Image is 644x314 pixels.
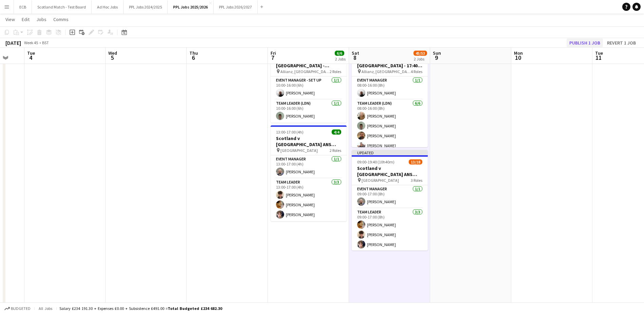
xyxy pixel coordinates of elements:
[271,178,347,221] app-card-role: Team Leader3/313:00-17:00 (4h)[PERSON_NAME][PERSON_NAME][PERSON_NAME]
[3,15,18,24] a: View
[271,155,347,178] app-card-role: Event Manager1/113:00-17:00 (4h)[PERSON_NAME]
[433,50,441,56] span: Sun
[352,185,428,208] app-card-role: Event Manager1/109:00-17:00 (8h)[PERSON_NAME]
[271,50,276,56] span: Fri
[32,0,92,14] button: Scotland Match - Test Board
[36,16,47,22] span: Jobs
[352,76,428,100] app-card-role: Event Manager1/108:00-16:00 (8h)[PERSON_NAME]
[514,50,523,56] span: Mon
[26,54,35,62] span: 4
[567,38,603,47] button: Publish 1 job
[271,125,347,221] app-job-card: 13:00-17:00 (4h)4/4Scotland v [GEOGRAPHIC_DATA] ANS 2025- Setup [GEOGRAPHIC_DATA]2 RolesEvent Man...
[513,54,523,62] span: 10
[168,306,222,311] span: Total Budgeted £234 682.30
[595,50,603,56] span: Tue
[335,56,346,62] div: 2 Jobs
[330,148,341,153] span: 2 Roles
[53,16,69,22] span: Comms
[352,165,428,177] h3: Scotland v [GEOGRAPHIC_DATA] ANS 2025 - 15:10 KO
[352,50,359,56] span: Sat
[352,100,428,172] app-card-role: Team Leader (LDN)6/608:00-16:00 (8h)[PERSON_NAME][PERSON_NAME][PERSON_NAME][PERSON_NAME]
[411,69,422,74] span: 4 Roles
[351,54,359,62] span: 8
[37,306,54,311] span: All jobs
[594,54,603,62] span: 11
[51,15,71,24] a: Comms
[214,0,258,14] button: PPL Jobs 2026/2027
[352,150,428,250] app-job-card: Updated09:00-19:40 (10h40m)13/18Scotland v [GEOGRAPHIC_DATA] ANS 2025 - 15:10 KO [GEOGRAPHIC_DATA...
[108,50,117,56] span: Wed
[14,0,32,14] button: ECB
[188,54,198,62] span: 6
[22,40,39,45] span: Week 45
[271,100,347,123] app-card-role: Team Leader (LDN)1/110:00-16:00 (6h)[PERSON_NAME]
[352,47,428,147] app-job-card: 08:00-17:00 (9h)32/35England v Fiji - Allianz, [GEOGRAPHIC_DATA] - 17:40 KO Allianz, [GEOGRAPHIC_...
[59,306,222,311] div: Salary £234 191.30 + Expenses £0.00 + Subsistence £491.00 =
[5,16,15,22] span: View
[5,39,21,46] div: [DATE]
[335,51,344,56] span: 6/6
[414,56,427,62] div: 2 Jobs
[276,129,303,135] span: 13:00-17:00 (4h)
[189,50,198,56] span: Thu
[604,38,639,47] button: Revert 1 job
[34,15,49,24] a: Jobs
[409,159,422,164] span: 13/18
[271,135,347,147] h3: Scotland v [GEOGRAPHIC_DATA] ANS 2025- Setup
[432,54,441,62] span: 9
[413,51,427,56] span: 45/53
[332,129,341,135] span: 4/4
[280,69,330,74] span: Allianz, [GEOGRAPHIC_DATA]
[168,0,214,14] button: PPL Jobs 2025/2026
[271,76,347,100] app-card-role: Event Manager - Set up1/110:00-16:00 (6h)[PERSON_NAME]
[280,148,318,153] span: [GEOGRAPHIC_DATA]
[271,47,347,123] app-job-card: 10:00-16:00 (6h)2/2England v [GEOGRAPHIC_DATA] - Allianz, [GEOGRAPHIC_DATA] - Setup Allianz, [GEO...
[124,0,168,14] button: PPL Jobs 2024/2025
[362,178,399,183] span: [GEOGRAPHIC_DATA]
[270,54,276,62] span: 7
[107,54,117,62] span: 5
[362,69,411,74] span: Allianz, [GEOGRAPHIC_DATA]
[27,50,35,56] span: Tue
[357,159,394,164] span: 09:00-19:40 (10h40m)
[330,69,341,74] span: 2 Roles
[3,305,32,312] button: Budgeted
[22,16,30,22] span: Edit
[352,208,428,251] app-card-role: Team Leader3/309:00-17:00 (8h)[PERSON_NAME][PERSON_NAME][PERSON_NAME]
[11,306,31,311] span: Budgeted
[92,0,124,14] button: Ad Hoc Jobs
[42,40,49,45] div: BST
[19,15,32,24] a: Edit
[352,150,428,155] div: Updated
[411,178,422,183] span: 3 Roles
